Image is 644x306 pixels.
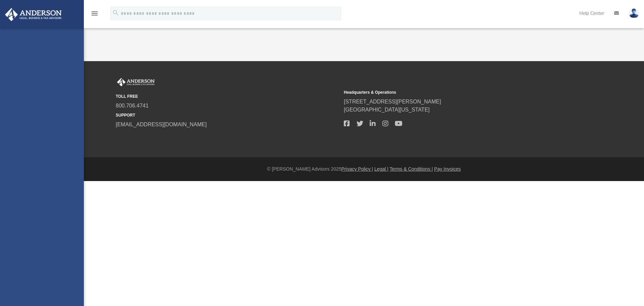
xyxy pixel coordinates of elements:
small: Headquarters & Operations [344,89,567,95]
small: SUPPORT [116,112,339,118]
a: [STREET_ADDRESS][PERSON_NAME] [344,99,441,104]
a: menu [91,13,99,17]
div: © [PERSON_NAME] Advisors 2025 [84,166,644,173]
a: [EMAIL_ADDRESS][DOMAIN_NAME] [116,122,207,127]
a: Pay Invoices [434,166,461,172]
a: 800.706.4741 [116,103,149,108]
a: [GEOGRAPHIC_DATA][US_STATE] [344,107,430,113]
a: Legal | [374,166,388,172]
a: Privacy Policy | [341,166,373,172]
small: TOLL FREE [116,93,339,99]
a: Terms & Conditions | [390,166,433,172]
img: Anderson Advisors Platinum Portal [116,78,156,87]
img: Anderson Advisors Platinum Portal [3,8,64,21]
img: User Pic [629,8,639,18]
i: menu [91,9,99,17]
i: search [112,9,119,16]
